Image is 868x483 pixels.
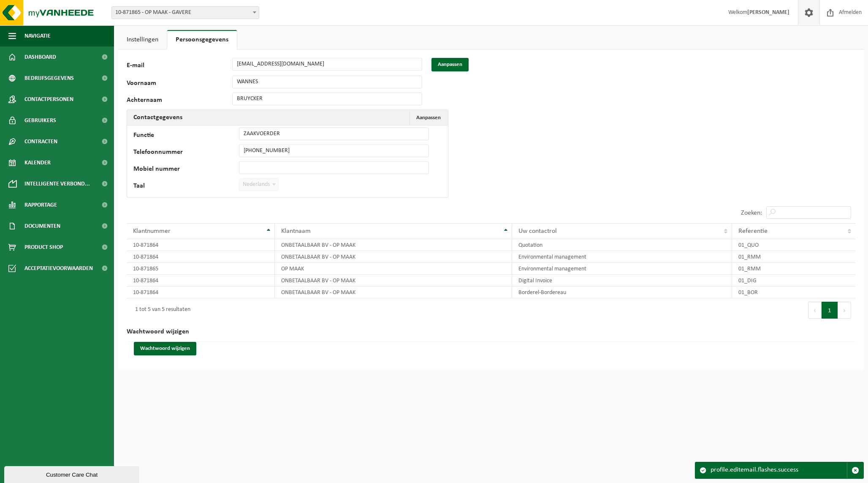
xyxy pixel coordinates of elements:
[131,303,190,318] div: 1 tot 5 van 5 resultaten
[127,251,275,263] td: 10-871864
[127,287,275,298] td: 10-871864
[838,302,851,319] button: Next
[127,239,275,251] td: 10-871864
[732,239,855,251] td: 01_QUO
[127,322,855,342] h2: Wachtwoord wijzigen
[127,80,232,88] label: Voornaam
[239,178,279,191] span: Nederlands
[808,302,822,319] button: Previous
[711,462,847,478] div: profile.editemail.flashes.success
[133,183,239,191] label: Taal
[127,275,275,287] td: 10-871864
[732,287,855,298] td: 01_BOR
[134,342,196,355] button: Wachtwoord wijzigen
[24,131,57,152] span: Contracten
[518,228,557,235] span: Uw contactrol
[275,275,512,287] td: ONBETAALBAAR BV - OP MAAK
[133,149,239,157] label: Telefoonnummer
[281,228,311,235] span: Klantnaam
[732,263,855,275] td: 01_RMM
[24,25,51,46] span: Navigatie
[127,263,275,275] td: 10-871865
[127,97,232,105] label: Achternaam
[512,287,732,298] td: Borderel-Bordereau
[732,275,855,287] td: 01_DIG
[747,9,789,16] strong: [PERSON_NAME]
[239,179,278,191] span: Nederlands
[133,132,239,140] label: Functie
[24,194,57,216] span: Rapportage
[112,7,259,19] span: 10-871865 - OP MAAK - GAVERE
[232,58,422,71] input: E-mail
[127,62,232,71] label: E-mail
[24,46,56,68] span: Dashboard
[275,239,512,251] td: ONBETAALBAAR BV - OP MAAK
[127,110,189,125] h2: Contactgegevens
[275,287,512,298] td: ONBETAALBAAR BV - OP MAAK
[4,464,141,483] iframe: chat widget
[24,152,51,173] span: Kalender
[416,115,441,120] span: Aanpassen
[133,166,239,174] label: Mobiel nummer
[512,263,732,275] td: Environmental management
[822,302,838,319] button: 1
[431,58,469,71] button: Aanpassen
[24,68,74,89] span: Bedrijfsgegevens
[512,275,732,287] td: Digital Invoice
[410,110,447,125] button: Aanpassen
[111,6,259,19] span: 10-871865 - OP MAAK - GAVERE
[24,110,56,131] span: Gebruikers
[275,263,512,275] td: OP MAAK
[24,237,63,258] span: Product Shop
[24,89,73,110] span: Contactpersonen
[741,210,762,216] label: Zoeken:
[24,173,90,194] span: Intelligente verbond...
[512,251,732,263] td: Environmental management
[512,239,732,251] td: Quotation
[24,258,93,279] span: Acceptatievoorwaarden
[732,251,855,263] td: 01_RMM
[167,30,237,49] a: Persoonsgegevens
[275,251,512,263] td: ONBETAALBAAR BV - OP MAAK
[118,30,167,49] a: Instellingen
[738,228,768,235] span: Referentie
[133,228,171,235] span: Klantnummer
[24,216,60,237] span: Documenten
